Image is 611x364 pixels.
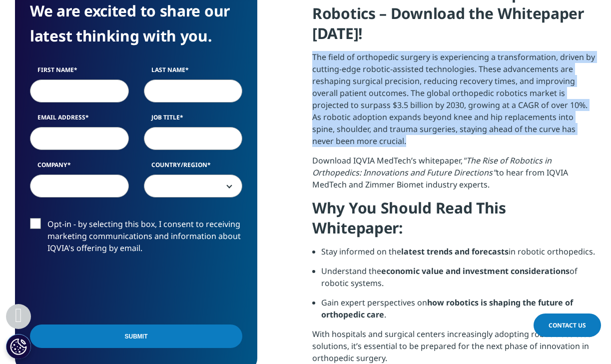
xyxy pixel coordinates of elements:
label: Email Address [30,113,129,127]
label: Company [30,160,129,174]
p: The field of orthopedic surgery is experiencing a transformation, driven by cutting-edge robotic-... [312,51,596,154]
em: "The Rise of Robotics in Orthopedics: Innovations and Future Directions" [312,155,552,178]
a: Contact Us [534,313,601,337]
label: Job Title [144,113,243,127]
label: Opt-in - by selecting this box, I consent to receiving marketing communications and information a... [30,218,242,259]
strong: latest trends and forecasts [401,246,509,257]
h4: Why You Should Read This Whitepaper: [312,198,596,245]
span: Contact Us [549,321,586,329]
p: Download IQVIA MedTech’s whitepaper, to hear from IQVIA MedTech and Zimmer Biomet industry experts. [312,154,596,198]
label: Last Name [144,65,243,79]
li: Gain expert perspectives on . [321,296,596,328]
label: Country/Region [144,160,243,174]
li: Stay informed on the in robotic orthopedics. [321,245,596,265]
iframe: reCAPTCHA [30,270,182,309]
input: Submit [30,324,242,348]
strong: how robotics is shaping the future of orthopedic care [321,297,573,320]
button: Cookies Settings [6,334,31,359]
label: First Name [30,65,129,79]
li: Understand the of robotic systems. [321,265,596,296]
strong: economic value and investment considerations [381,265,570,276]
